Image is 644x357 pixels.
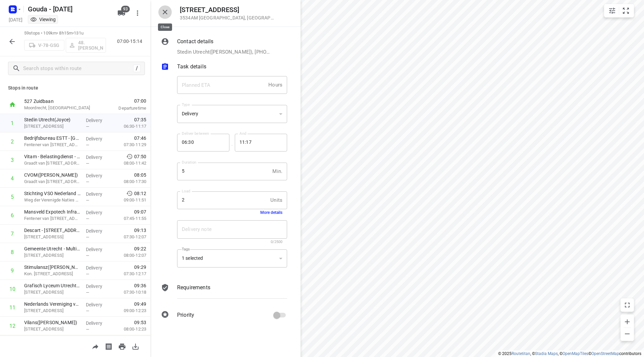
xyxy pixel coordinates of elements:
p: 08:00-11:42 [113,160,146,167]
p: Delivery [86,135,111,142]
button: More [131,6,144,20]
span: — [86,272,89,277]
span: 07:46 [134,135,146,141]
p: Delivery [86,117,111,124]
p: Delivery [86,283,111,290]
span: • [72,31,74,36]
p: Nederlands Vereniging van Orthopedagogen en Onderwijskundigen(Angela Verdam) [24,301,80,307]
div: 4 [11,175,14,182]
p: 07:45-11:55 [113,215,146,222]
span: — [86,124,89,129]
button: 93 [115,6,128,20]
span: 07:35 [134,116,146,123]
span: — [86,142,89,147]
p: Departure time [102,105,146,112]
p: — [229,143,235,148]
p: Vilans([PERSON_NAME]) [24,319,80,326]
p: 07:30-12:17 [113,271,146,277]
span: 131u [74,31,84,36]
p: 06:30-11:17 [113,123,146,130]
span: — [86,308,89,313]
p: Contact details [177,38,213,46]
span: Share route [89,343,102,349]
span: 08:12 [134,190,146,197]
p: Hours [268,81,282,89]
div: 10 [9,286,15,292]
button: Map settings [605,4,619,17]
span: — [86,198,89,203]
p: Grebbeberglaan 7, Utrecht [24,234,80,240]
span: 07:50 [134,153,146,160]
p: 07:00-15:14 [117,38,145,45]
p: Grafisch Lyceum Utrecht(Elianne Beukelaar – Vernooij) [24,282,80,289]
span: 09:13 [134,227,146,234]
div: Contact detailsStedin Utrecht([PERSON_NAME]), [PHONE_NUMBER], [EMAIL_ADDRESS][DOMAIN_NAME] [161,38,287,56]
p: Min. [272,168,282,175]
p: Descart - Grebbeberglaan 7(Jonas Vergeldt) [24,227,80,234]
p: Delivery [86,191,111,197]
p: Delivery [86,301,111,308]
p: Graadt van Roggenweg 300, Utrecht [24,178,80,185]
a: Stadia Maps [535,351,558,356]
li: © 2025 , © , © © contributors [498,351,641,356]
button: Fit zoom [619,4,633,17]
p: Delivery [86,172,111,179]
span: Download route [129,343,142,349]
p: 09:00-11:51 [113,197,146,203]
p: Mansveld Expotech Infra B.V. - Utrecht(Rinie Goedejohan) [24,209,80,215]
span: — [86,290,89,295]
p: Stimulansz(Ciska van Berkel) [24,264,80,271]
span: 08:05 [134,172,146,178]
p: [STREET_ADDRESS] [24,289,80,296]
span: — [86,179,89,184]
p: 527 Zuidbaan [24,98,94,105]
div: Requirements [161,284,287,304]
div: / [133,65,141,72]
h5: [STREET_ADDRESS] [180,6,274,14]
div: 3 [11,157,14,163]
div: 5 [11,194,14,200]
p: Vitam - Belastingdienst - Douane - Utrecht(Mark Kersten) [24,153,80,160]
p: 08:00-12:23 [113,326,146,333]
span: 93 [121,6,130,12]
p: Gemeente Utrecht - Multifunctionele Accommodatie Nieuw Welgelegen(Rinkse Veldman) [24,245,80,252]
p: Graadt van Roggenweg 500, Utrecht [24,160,80,167]
p: Fentener van Vlissingenkade 1, Utrecht [24,141,80,148]
span: — [86,216,89,221]
div: 12 [9,323,15,329]
span: — [86,327,89,332]
span: 09:29 [134,264,146,271]
p: Delivery [86,246,111,253]
button: More details [260,210,282,215]
a: OpenStreetMap [591,351,619,356]
span: — [86,161,89,166]
p: Grebbeberglaan 4, Utrecht [24,252,80,259]
span: Print shipping labels [102,343,115,349]
p: 59 stops • 109km • 8h15m [24,30,106,37]
div: 11 [9,304,15,311]
p: Priority [177,311,194,319]
p: Delivery [86,320,111,326]
p: Delivery [86,154,111,161]
div: 1 [11,120,14,126]
span: 09:22 [134,245,146,252]
p: Kon. Wilhelminalaan 5, Utrecht [24,271,80,277]
p: Stops in route [8,84,142,92]
span: Print route [115,343,129,349]
p: 09:00-12:23 [113,307,146,314]
div: Delivery [182,111,276,117]
svg: Early [126,153,133,160]
p: Churchilllaan 11, Utrecht [24,307,80,314]
p: Moordrecht, [GEOGRAPHIC_DATA] [24,105,94,111]
div: Delivery [177,105,287,123]
p: 07:30-12:07 [113,234,146,240]
a: Routetitan [512,351,530,356]
p: 08:00-17:30 [113,178,146,185]
span: 0/2500 [271,240,282,244]
div: 1 selected [177,249,287,268]
span: 07:00 [102,98,146,104]
span: 09:53 [134,319,146,326]
p: CVOM([PERSON_NAME]) [24,172,80,178]
span: 09:36 [134,282,146,289]
div: 7 [11,231,14,237]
